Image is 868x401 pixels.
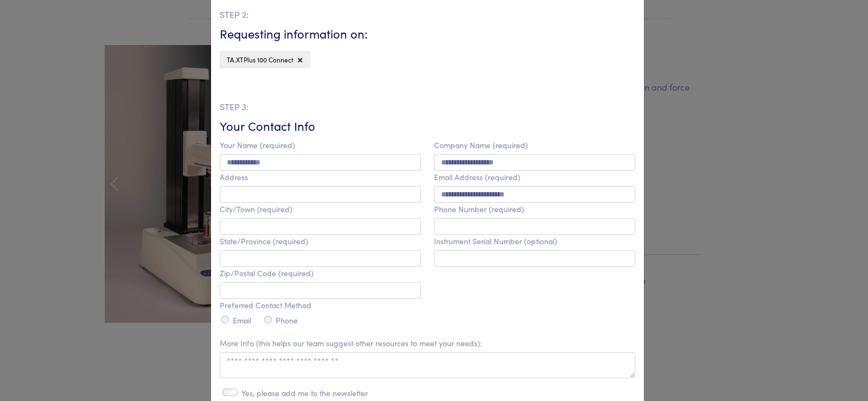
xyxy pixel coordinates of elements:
label: Address [220,173,248,182]
label: Email Address (required) [434,173,520,182]
label: More Info (this helps our team suggest other resources to meet your needs): [220,339,482,348]
label: Your Name (required) [220,141,295,150]
label: Instrument Serial Number (optional) [434,237,557,246]
label: State/Province (required) [220,237,308,246]
label: Email [233,316,251,325]
label: Phone [276,316,298,325]
span: TA.XTPlus 100 Connect [227,55,293,64]
p: STEP 3: [220,100,635,114]
label: Zip/Postal Code (required) [220,269,314,278]
h6: Requesting information on: [220,26,635,42]
label: Phone Number (required) [434,205,524,214]
p: STEP 2: [220,8,635,22]
label: Company Name (required) [434,141,528,150]
label: Preferred Contact Method [220,301,311,310]
label: Yes, please add me to the newsletter [241,389,368,398]
label: City/Town (required) [220,205,292,214]
h6: Your Contact Info [220,118,635,135]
